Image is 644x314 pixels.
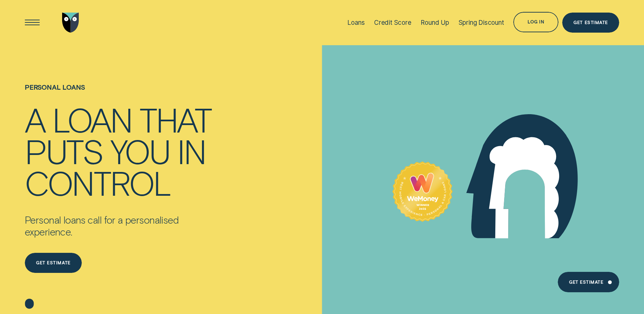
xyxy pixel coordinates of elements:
div: you [110,135,170,167]
a: Get Estimate [562,13,619,33]
div: A [25,104,45,135]
h4: A loan that puts you in control [25,104,220,198]
div: Round Up [421,19,449,27]
a: Get Estimate [558,272,619,292]
button: Log in [513,12,558,32]
button: Open Menu [22,13,42,33]
div: in [177,135,206,167]
div: Spring Discount [459,19,504,27]
div: Loans [347,19,365,27]
p: Personal loans call for a personalised experience. [25,213,220,238]
div: control [25,167,170,198]
img: Wisr [62,13,79,33]
div: loan [52,104,132,135]
div: Credit Score [374,19,411,27]
div: puts [25,135,103,167]
h1: Personal loans [25,83,220,104]
div: that [140,104,211,135]
a: Get estimate [25,253,82,273]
